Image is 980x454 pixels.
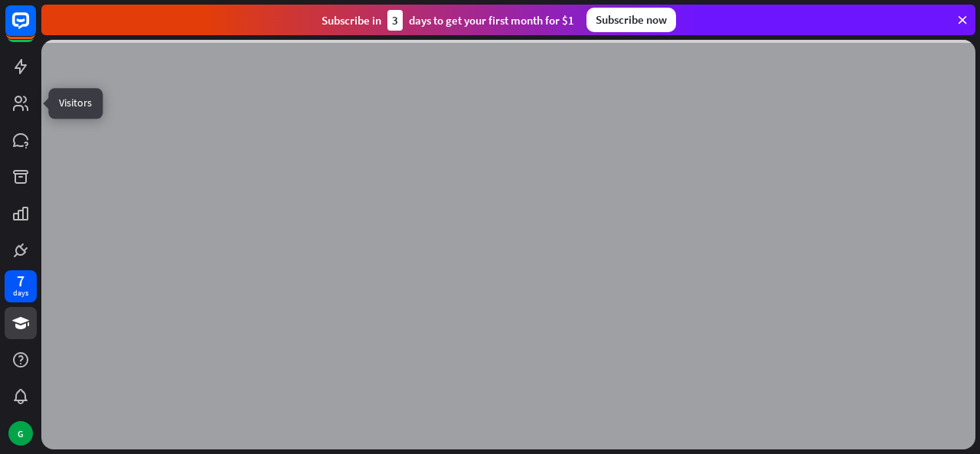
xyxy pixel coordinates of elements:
[5,270,37,302] a: 7 days
[586,8,676,32] div: Subscribe now
[13,288,28,299] div: days
[322,10,574,31] div: Subscribe in days to get your first month for $1
[387,10,403,31] div: 3
[8,421,33,446] div: G
[17,274,24,288] div: 7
